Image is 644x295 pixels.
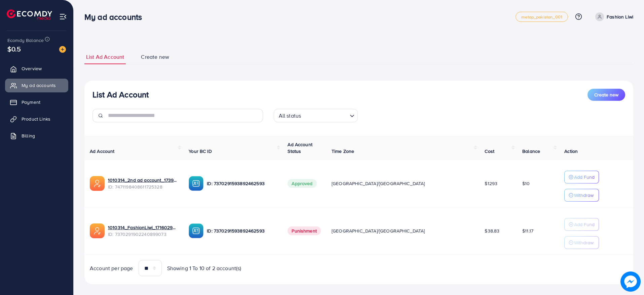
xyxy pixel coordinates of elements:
span: Cost [485,148,494,155]
p: Add Fund [574,173,595,181]
img: ic-ads-acc.e4c84228.svg [90,223,105,238]
span: List Ad Account [86,53,124,61]
p: ID: 7370291593892462593 [207,227,277,235]
button: Withdraw [564,236,599,249]
span: Overview [22,65,42,72]
span: $10 [522,180,530,187]
span: All status [277,111,303,121]
span: Create new [141,53,169,61]
a: 1010314_FashionLiwi_1716029837189 [108,224,178,231]
span: Ad Account [90,148,115,155]
a: Overview [5,62,68,75]
span: My ad accounts [22,82,56,89]
h3: My ad accounts [84,12,147,22]
button: Create new [588,89,625,101]
span: Product Links [22,116,50,122]
button: Add Fund [564,218,599,231]
a: metap_pakistan_001 [516,12,568,22]
button: Add Fund [564,171,599,183]
div: <span class='underline'>1010314_2nd ad account_1739523946213</span></br>7471198408611725328 [108,177,178,191]
div: Search for option [274,109,358,122]
span: Punishment [288,226,321,235]
span: Ecomdy Balance [7,37,44,44]
span: Payment [22,99,40,106]
span: Your BC ID [189,148,212,155]
p: Add Fund [574,220,595,228]
span: $0.5 [7,44,21,54]
span: Balance [522,148,540,155]
p: Withdraw [574,239,594,247]
span: Approved [288,179,316,188]
span: $1293 [485,180,497,187]
img: ic-ads-acc.e4c84228.svg [90,176,105,191]
div: <span class='underline'>1010314_FashionLiwi_1716029837189</span></br>7370291902240899073 [108,224,178,238]
a: Fashion Liwi [593,12,633,21]
a: Payment [5,95,68,109]
span: Action [564,148,578,155]
span: metap_pakistan_001 [521,15,562,19]
span: Account per page [90,264,133,272]
span: $38.83 [485,227,499,234]
button: Withdraw [564,189,599,202]
img: ic-ba-acc.ded83a64.svg [189,176,203,191]
img: logo [7,9,52,20]
img: image [59,46,66,53]
p: Withdraw [574,191,594,199]
input: Search for option [303,110,347,121]
span: Billing [22,132,35,139]
span: ID: 7471198408611725328 [108,183,178,190]
a: Product Links [5,112,68,126]
span: [GEOGRAPHIC_DATA]/[GEOGRAPHIC_DATA] [332,180,425,187]
span: Create new [594,91,618,98]
span: Showing 1 To 10 of 2 account(s) [167,264,241,272]
span: Time Zone [332,148,354,155]
img: image [620,271,641,292]
a: My ad accounts [5,79,68,92]
p: Fashion Liwi [607,13,633,21]
a: Billing [5,129,68,142]
img: ic-ba-acc.ded83a64.svg [189,223,203,238]
span: Ad Account Status [288,141,312,155]
span: $11.17 [522,227,533,234]
span: ID: 7370291902240899073 [108,231,178,238]
h3: List Ad Account [92,90,149,99]
span: [GEOGRAPHIC_DATA]/[GEOGRAPHIC_DATA] [332,227,425,234]
a: 1010314_2nd ad account_1739523946213 [108,177,178,183]
p: ID: 7370291593892462593 [207,179,277,187]
img: menu [59,13,67,20]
